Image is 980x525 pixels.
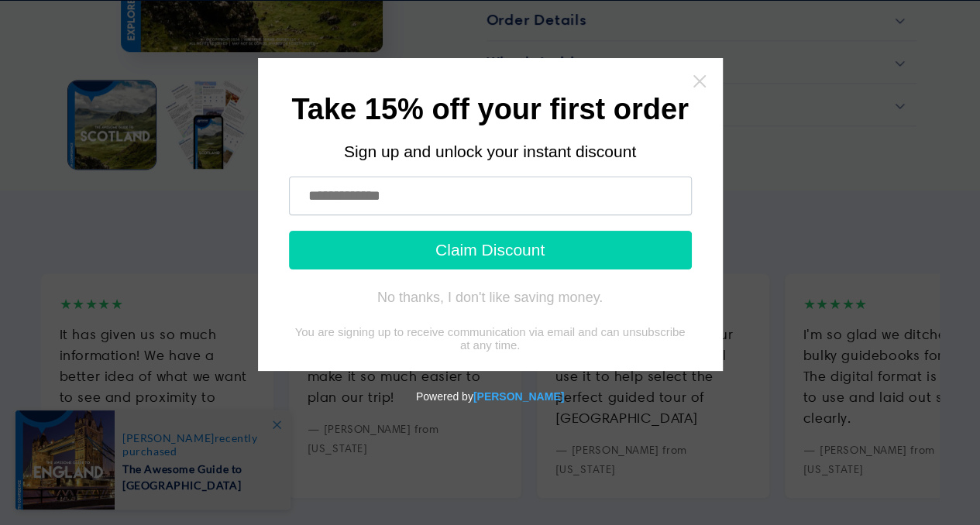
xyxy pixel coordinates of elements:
div: Sign up and unlock your instant discount [289,142,692,161]
div: No thanks, I don't like saving money. [377,290,603,305]
button: Claim Discount [289,231,692,269]
h1: Take 15% off your first order [289,97,692,122]
div: Powered by [6,371,974,422]
div: You are signing up to receive communication via email and can unsubscribe at any time. [289,325,692,352]
a: Powered by Tydal [473,390,564,403]
a: Close widget [692,74,707,89]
